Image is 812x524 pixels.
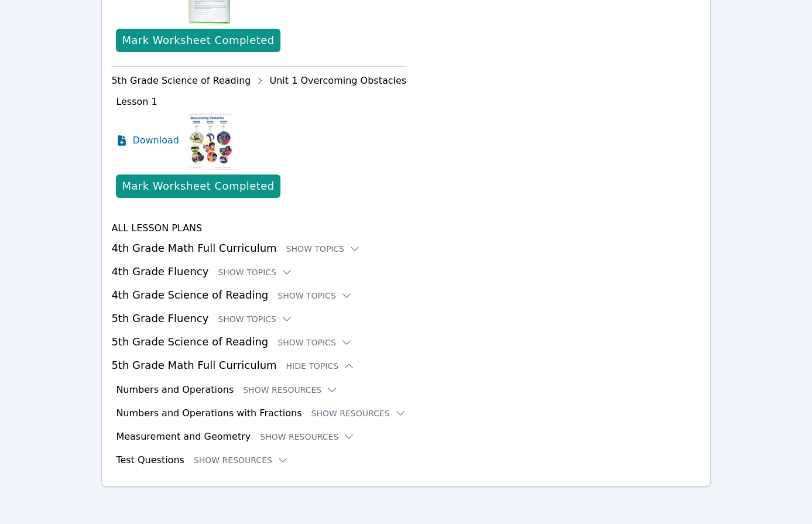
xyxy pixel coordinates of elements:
div: Mark Worksheet Completed [122,178,274,194]
h3: Measurement and Geometry [116,430,251,444]
span: Lesson 1 [116,96,157,107]
h3: 5th Grade Math Full Curriculum [111,357,700,374]
h4: All Lesson Plans [111,221,700,235]
button: Show Topics [277,337,352,348]
button: Show Resources [194,454,289,466]
button: Show Resources [311,407,406,419]
h3: Numbers and Operations [116,383,234,397]
h3: Numbers and Operations with Fractions [116,406,301,420]
h3: 4th Grade Math Full Curriculum [111,240,700,256]
button: Show Resources [260,431,355,443]
img: Lesson 1 [189,111,232,170]
div: Mark Worksheet Completed [122,32,274,49]
h3: 4th Grade Science of Reading [111,287,700,303]
span: Download [132,133,179,148]
button: Show Resources [243,384,338,396]
h3: 4th Grade Fluency [111,263,700,280]
button: Show Topics [218,266,293,278]
button: Show Topics [286,243,361,255]
button: Hide Topics [286,360,355,372]
div: 5th Grade Science of Reading Unit 1 Overcoming Obstacles [111,71,406,90]
button: Mark Worksheet Completed [116,174,280,198]
h3: Test Questions [116,453,184,467]
button: Show Topics [218,313,293,325]
h3: 5th Grade Science of Reading [111,334,700,350]
button: Mark Worksheet Completed [116,29,280,52]
a: Download [116,111,179,170]
button: Show Topics [277,290,352,302]
h3: 5th Grade Fluency [111,310,700,327]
